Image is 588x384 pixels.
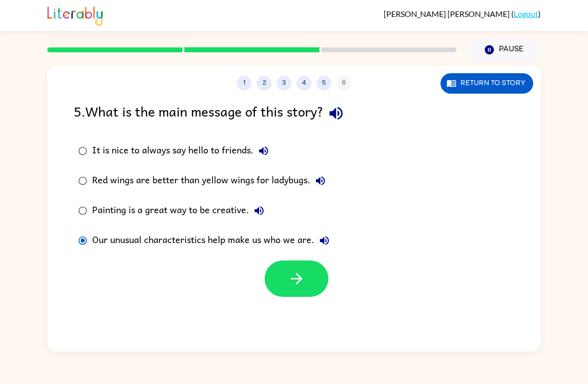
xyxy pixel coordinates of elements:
button: Return to story [441,73,533,94]
button: Our unusual characteristics help make us who we are. [314,231,334,251]
button: Painting is a great way to be creative. [249,201,269,221]
a: Logout [514,9,538,18]
button: It is nice to always say hello to friends. [254,141,274,161]
div: Painting is a great way to be creative. [92,201,269,221]
button: 1 [237,76,252,91]
button: 5 [316,76,331,91]
div: 5 . What is the main message of this story? [74,101,514,126]
button: 3 [277,76,292,91]
span: [PERSON_NAME] [PERSON_NAME] [384,9,511,18]
div: It is nice to always say hello to friends. [92,141,274,161]
button: 4 [296,76,311,91]
img: Literably [47,4,103,26]
button: Red wings are better than yellow wings for ladybugs. [310,171,330,191]
div: ( ) [384,9,541,18]
button: 2 [257,76,272,91]
button: Pause [468,38,541,61]
div: Red wings are better than yellow wings for ladybugs. [92,171,330,191]
div: Our unusual characteristics help make us who we are. [92,231,334,251]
